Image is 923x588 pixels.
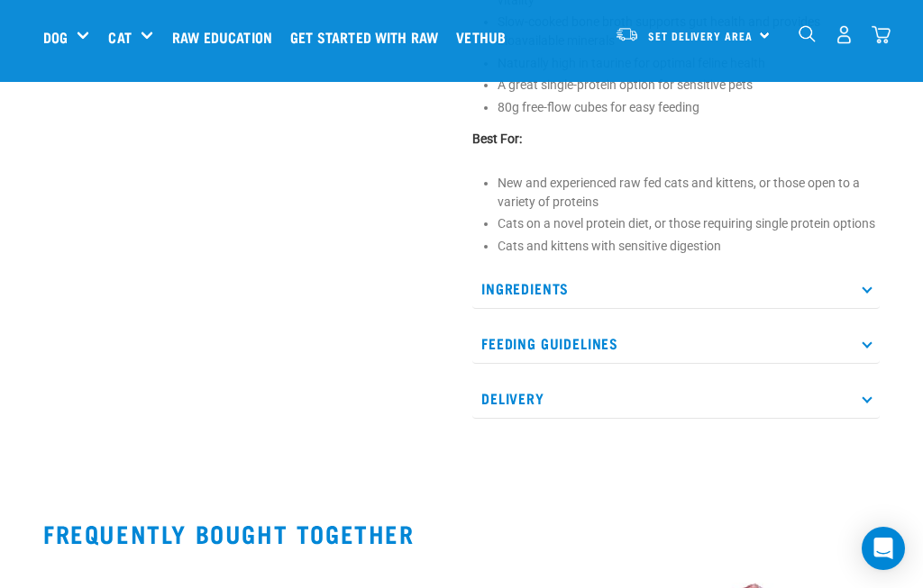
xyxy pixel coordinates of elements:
[43,26,68,48] a: Dog
[472,378,880,419] p: Delivery
[498,214,880,233] li: Cats on a novel protein diet, or those requiring single protein options
[472,323,880,364] p: Feeding Guidelines
[498,174,880,212] li: New and experienced raw fed cats and kittens, or those open to a variety of proteins
[472,131,522,146] strong: Best For:
[498,98,880,117] li: 80g free-flow cubes for easy feeding
[472,268,880,309] p: Ingredients
[862,527,905,570] div: Open Intercom Messenger
[872,25,891,44] img: home-icon@2x.png
[43,520,880,547] h2: Frequently bought together
[286,1,452,73] a: Get started with Raw
[615,26,639,42] img: van-moving.png
[168,1,286,73] a: Raw Education
[452,1,519,73] a: Vethub
[799,25,816,42] img: home-icon-1@2x.png
[498,76,880,95] li: A great single-protein option for sensitive pets
[835,25,854,44] img: user.png
[108,26,131,48] a: Cat
[498,237,880,256] li: Cats and kittens with sensitive digestion
[648,33,753,40] span: Set Delivery Area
